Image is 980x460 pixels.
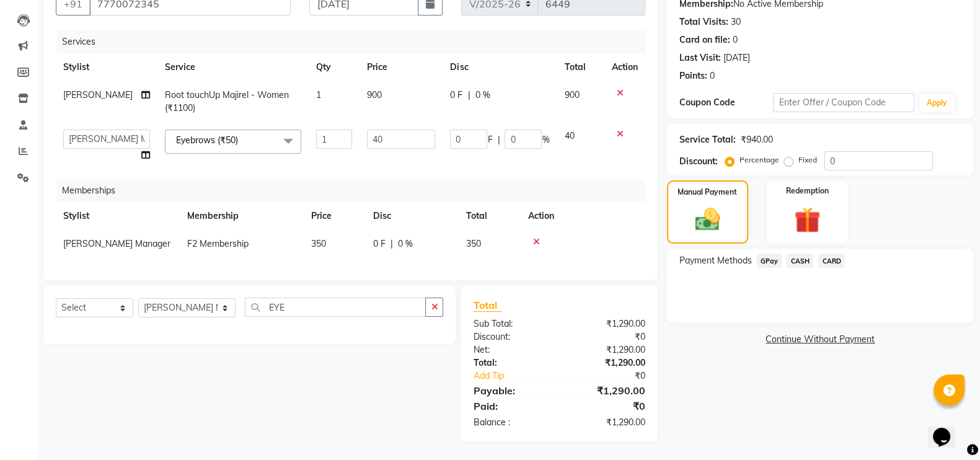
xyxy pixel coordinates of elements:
[187,238,249,249] span: F2 Membership
[487,133,492,146] span: F
[373,237,386,250] span: 0 F
[679,254,752,267] span: Payment Methods
[559,343,655,356] div: ₹1,290.00
[818,254,845,268] span: CARD
[559,317,655,330] div: ₹1,290.00
[678,187,737,198] label: Manual Payment
[311,238,326,249] span: 350
[564,130,574,141] span: 40
[710,69,715,82] div: 0
[723,51,750,64] div: [DATE]
[398,237,413,250] span: 0 %
[57,179,655,202] div: Memberships
[56,53,157,81] th: Stylist
[559,416,655,429] div: ₹1,290.00
[679,133,736,146] div: Service Total:
[464,383,559,398] div: Payable:
[360,53,443,81] th: Price
[739,154,779,166] label: Percentage
[391,237,393,250] span: |
[542,133,549,146] span: %
[919,94,955,112] button: Apply
[475,89,490,102] span: 0 %
[733,33,738,46] div: 0
[679,69,707,82] div: Points:
[238,135,244,146] a: x
[57,30,655,53] div: Services
[679,155,718,168] div: Discount:
[157,53,309,81] th: Service
[63,238,170,249] span: [PERSON_NAME] Manager
[559,399,655,414] div: ₹0
[679,51,721,64] div: Last Visit:
[450,89,462,102] span: 0 F
[63,89,133,100] span: [PERSON_NAME]
[56,202,180,230] th: Stylist
[464,416,559,429] div: Balance :
[679,33,730,46] div: Card on file:
[757,254,782,268] span: GPay
[367,89,382,100] span: 900
[464,330,559,343] div: Discount:
[464,399,559,414] div: Paid:
[245,298,426,317] input: Search
[559,356,655,369] div: ₹1,290.00
[309,53,360,81] th: Qty
[798,154,817,166] label: Fixed
[786,204,828,236] img: _gift.svg
[557,53,604,81] th: Total
[304,202,366,230] th: Price
[467,89,470,102] span: |
[679,96,774,109] div: Coupon Code
[521,202,645,230] th: Action
[575,369,655,383] div: ₹0
[787,254,813,268] span: CASH
[464,317,559,330] div: Sub Total:
[669,333,971,346] a: Continue Without Payment
[165,89,289,113] span: Root touchUp Majirel - Women (₹1100)
[464,369,575,383] a: Add Tip
[559,383,655,398] div: ₹1,290.00
[731,15,741,29] div: 30
[786,185,829,197] label: Redemption
[741,133,773,146] div: ₹940.00
[176,135,238,146] span: Eyebrows (₹50)
[443,53,557,81] th: Disc
[559,330,655,343] div: ₹0
[464,343,559,356] div: Net:
[464,356,559,369] div: Total:
[497,133,500,146] span: |
[564,89,579,100] span: 900
[687,205,728,234] img: _cash.svg
[366,202,459,230] th: Disc
[466,238,481,249] span: 350
[679,15,728,29] div: Total Visits:
[473,299,501,312] span: Total
[604,53,645,81] th: Action
[180,202,304,230] th: Membership
[773,93,914,112] input: Enter Offer / Coupon Code
[316,89,321,100] span: 1
[459,202,521,230] th: Total
[928,410,968,448] iframe: chat widget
